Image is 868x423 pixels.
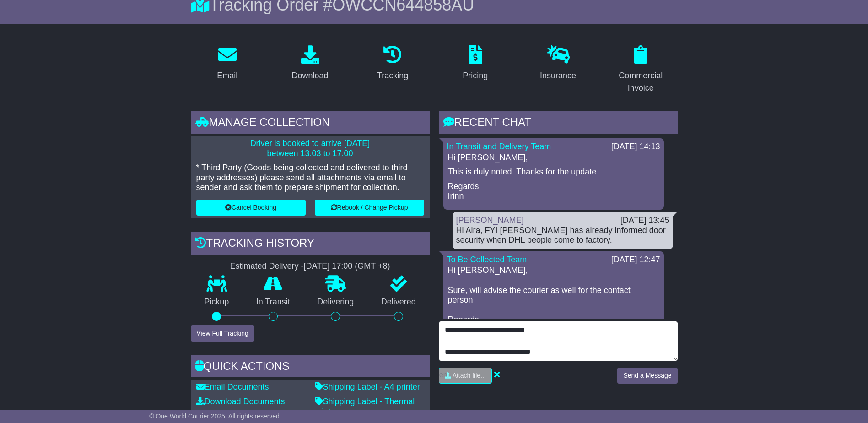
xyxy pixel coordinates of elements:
div: Pricing [463,70,488,82]
div: Tracking [377,70,408,82]
div: Download [291,70,328,82]
a: Shipping Label - Thermal printer [315,397,415,416]
div: [DATE] 14:13 [611,142,660,152]
a: Email [211,42,243,85]
a: Insurance [534,42,582,85]
p: Hi [PERSON_NAME], Sure, will advise the courier as well for the contact person. Regards, Aira [448,266,659,335]
p: In Transit [243,297,304,307]
div: Tracking history [191,232,430,257]
div: Commercial Invoice [610,70,672,94]
button: Send a Message [617,368,677,384]
p: This is duly noted. Thanks for the update. [448,167,659,177]
p: Regards, Irinn [448,182,659,201]
div: Quick Actions [191,355,430,380]
a: Download [286,42,334,85]
div: RECENT CHAT [439,111,678,136]
a: Download Documents [196,397,285,406]
a: Pricing [457,42,494,85]
div: Insurance [540,70,576,82]
div: [DATE] 13:45 [620,216,669,226]
p: Delivering [304,297,368,307]
p: Driver is booked to arrive [DATE] between 13:03 to 17:00 [196,139,424,158]
p: Delivered [367,297,430,307]
div: [DATE] 17:00 (GMT +8) [304,261,390,271]
a: Shipping Label - A4 printer [315,382,420,391]
a: In Transit and Delivery Team [447,142,551,151]
p: Hi [PERSON_NAME], [448,153,659,163]
div: Email [217,70,237,82]
button: View Full Tracking [191,325,254,342]
span: © One World Courier 2025. All rights reserved. [149,412,281,420]
div: Estimated Delivery - [191,261,430,271]
button: Cancel Booking [196,200,306,216]
a: [PERSON_NAME] [456,216,524,225]
a: Tracking [371,42,414,85]
p: * Third Party (Goods being collected and delivered to third party addresses) please send all atta... [196,163,424,193]
p: Pickup [191,297,243,307]
a: Email Documents [196,382,269,391]
a: To Be Collected Team [447,255,527,264]
button: Rebook / Change Pickup [315,200,424,216]
div: [DATE] 12:47 [611,255,660,265]
div: Manage collection [191,111,430,136]
div: Hi Aira, FYI [PERSON_NAME] has already informed door security when DHL people come to factory. [456,226,669,245]
a: Commercial Invoice [604,42,678,98]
